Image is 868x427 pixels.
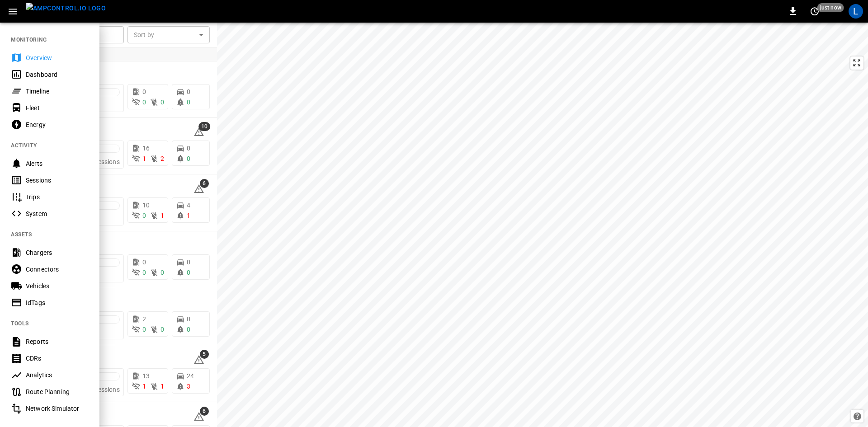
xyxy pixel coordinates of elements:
[26,337,89,346] div: Reports
[26,70,89,79] div: Dashboard
[26,371,89,380] div: Analytics
[26,298,89,307] div: IdTags
[26,192,89,202] div: Trips
[26,103,89,113] div: Fleet
[26,3,106,14] img: ampcontrol.io logo
[817,3,844,12] span: just now
[26,265,89,274] div: Connectors
[26,248,89,257] div: Chargers
[26,176,89,185] div: Sessions
[26,354,89,363] div: CDRs
[26,120,89,129] div: Energy
[26,159,89,168] div: Alerts
[849,4,863,19] div: profile-icon
[26,282,89,291] div: Vehicles
[26,387,89,396] div: Route Planning
[26,87,89,96] div: Timeline
[26,209,89,218] div: System
[26,53,89,62] div: Overview
[807,4,822,19] button: set refresh interval
[26,404,89,413] div: Network Simulator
